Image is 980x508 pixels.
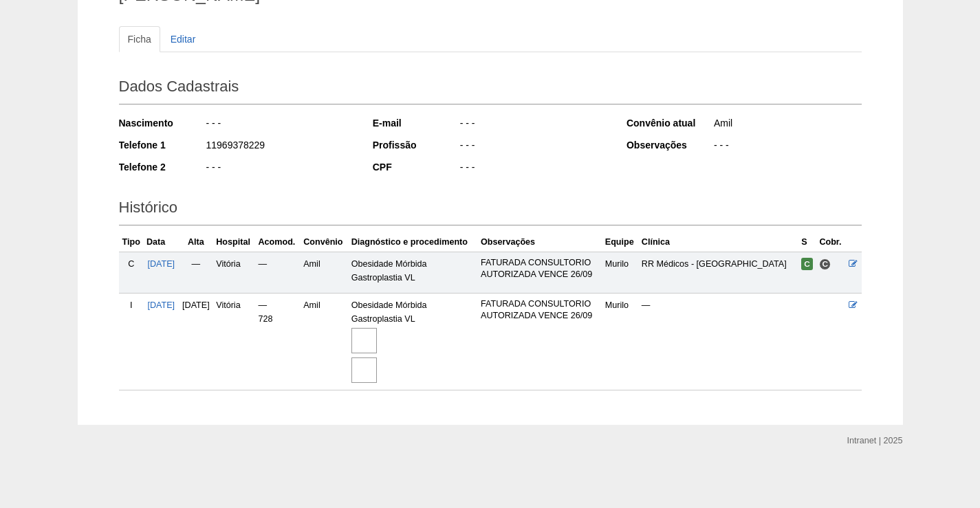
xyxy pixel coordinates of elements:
div: Telefone 1 [119,138,205,152]
td: Amil [301,252,348,293]
div: - - - [205,116,354,133]
div: Profissão [373,138,459,152]
div: 11969378229 [205,138,354,155]
div: Observações [627,138,712,152]
div: CPF [373,160,459,174]
a: Ficha [119,26,160,52]
div: - - - [459,138,608,155]
td: RR Médicos - [GEOGRAPHIC_DATA] [639,252,799,293]
div: Intranet | 2025 [847,434,903,448]
th: Clínica [639,232,799,252]
th: Hospital [213,232,255,252]
span: Consultório [819,258,831,270]
th: Tipo [119,232,144,252]
div: - - - [205,160,354,177]
td: Vitória [213,252,255,293]
th: Equipe [602,232,639,252]
td: — [179,252,214,293]
p: FATURADA CONSULTORIO AUTORIZADA VENCE 26/09 [481,298,600,322]
th: Diagnóstico e procedimento [349,232,478,252]
td: Obesidade Mórbida Gastroplastia VL [349,294,478,390]
div: Telefone 2 [119,160,205,174]
div: I [122,298,141,312]
div: - - - [712,138,862,155]
div: Convênio atual [627,116,712,130]
h2: Dados Cadastrais [119,73,862,104]
span: Confirmada [801,258,813,270]
h2: Histórico [119,194,862,225]
th: Convênio [301,232,348,252]
td: Murilo [602,294,639,390]
td: Vitória [213,294,255,390]
div: C [122,257,141,271]
div: - - - [459,116,608,133]
th: Alta [179,232,214,252]
th: Cobr. [816,232,846,252]
th: S [798,232,816,252]
a: [DATE] [147,300,175,310]
div: Nascimento [119,116,205,130]
th: Data [144,232,179,252]
td: Murilo [602,252,639,293]
p: FATURADA CONSULTORIO AUTORIZADA VENCE 26/09 [481,257,600,280]
div: Amil [712,116,862,133]
td: — [255,252,301,293]
a: Editar [162,26,205,52]
div: - - - [459,160,608,177]
div: E-mail [373,116,459,130]
td: Obesidade Mórbida Gastroplastia VL [349,252,478,293]
td: — 728 [255,294,301,390]
td: Amil [301,294,348,390]
span: [DATE] [182,300,210,310]
th: Observações [478,232,602,252]
a: [DATE] [147,259,175,269]
th: Acomod. [255,232,301,252]
td: — [639,294,799,390]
